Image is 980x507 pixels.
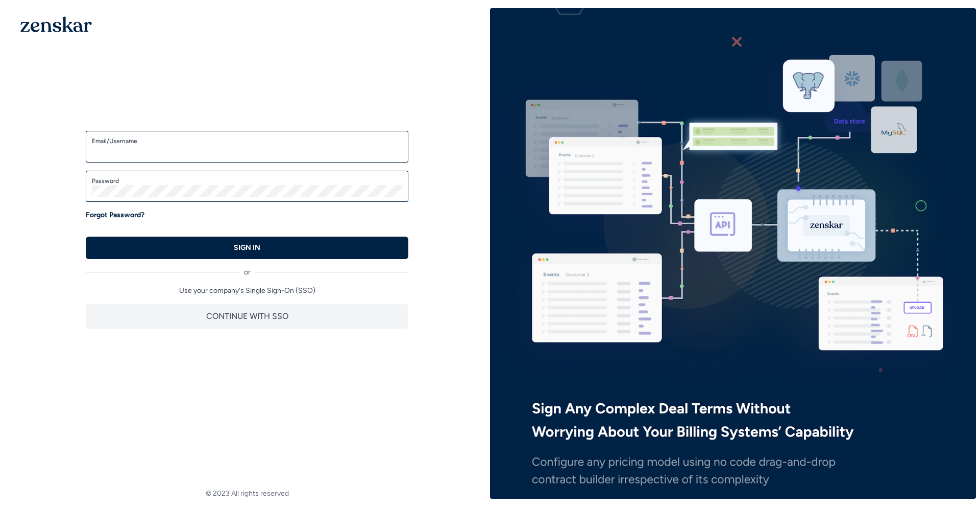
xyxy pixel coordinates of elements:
[86,259,408,278] div: or
[86,210,144,220] a: Forgot Password?
[86,237,408,259] button: SIGN IN
[92,137,402,145] label: Email/Username
[86,286,408,296] p: Use your company's Single Sign-On (SSO)
[92,177,402,185] label: Password
[234,243,260,253] p: SIGN IN
[20,16,92,32] img: 1OGAJ2xQqyY4LXKgY66KYq0eOWRCkrZdAb3gUhuVAqdWPZE9SRJmCz+oDMSn4zDLXe31Ii730ItAGKgCKgCCgCikA4Av8PJUP...
[4,489,490,499] footer: © 2023 All rights reserved
[86,304,408,329] button: CONTINUE WITH SSO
